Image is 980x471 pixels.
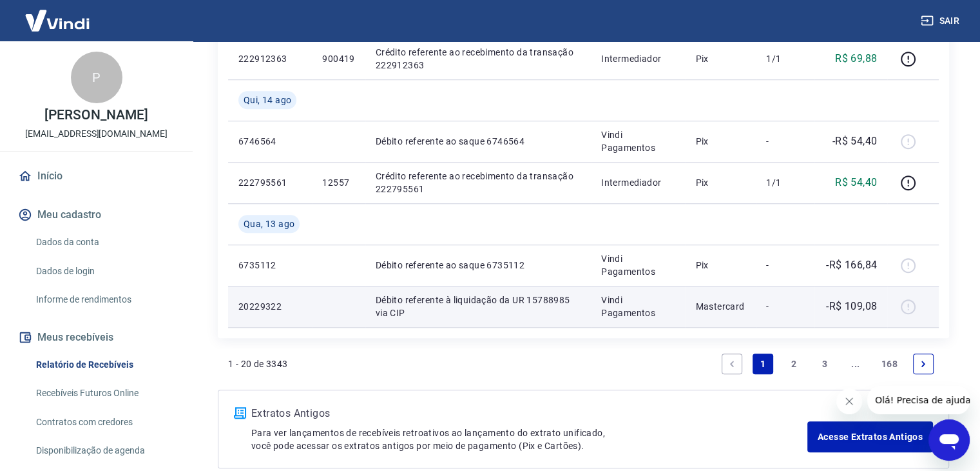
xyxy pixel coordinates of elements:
[234,407,246,419] img: ícone
[836,388,862,414] iframe: Fechar mensagem
[753,354,773,374] a: Page 1 is your current page
[251,406,807,421] p: Extratos Antigos
[835,175,877,190] p: R$ 54,40
[826,257,877,273] p: -R$ 166,84
[826,299,877,314] p: -R$ 109,08
[71,52,122,103] div: P
[695,52,745,65] p: Pix
[31,409,177,436] a: Contratos com credores
[376,259,581,272] p: Débito referente ao saque 6735112
[376,135,581,148] p: Débito referente ao saque 6746564
[876,354,903,374] a: Page 168
[913,354,934,374] a: Next page
[244,94,291,106] span: Qui, 14 ago
[722,354,742,374] a: Previous page
[928,419,970,461] iframe: Botão para abrir a janela de mensagens
[695,176,745,189] p: Pix
[835,51,877,66] p: R$ 69,88
[15,162,177,190] a: Início
[238,300,302,313] p: 20229322
[845,354,866,374] a: Jump forward
[601,52,675,65] p: Intermediador
[228,357,288,370] p: 1 - 20 de 3343
[15,201,177,229] button: Meu cadastro
[238,135,302,148] p: 6746564
[766,300,804,313] p: -
[238,259,302,272] p: 6735112
[766,135,804,148] p: -
[31,258,177,285] a: Dados de login
[601,176,675,189] p: Intermediador
[31,352,177,378] a: Relatório de Recebíveis
[766,52,804,65] p: 1/1
[918,9,965,33] button: Sair
[695,259,745,272] p: Pix
[322,52,354,65] p: 900419
[376,170,581,195] p: Crédito referente ao recebimento da transação 222795561
[31,229,177,256] a: Dados da conta
[44,108,148,122] p: [PERSON_NAME]
[807,421,933,452] a: Acesse Extratos Antigos
[238,176,302,189] p: 222795561
[716,348,939,379] ul: Pagination
[601,128,675,154] p: Vindi Pagamentos
[238,52,302,65] p: 222912363
[31,437,177,464] a: Disponibilização de agenda
[376,294,581,319] p: Débito referente à liquidação da UR 15788985 via CIP
[25,127,168,141] p: [EMAIL_ADDRESS][DOMAIN_NAME]
[601,294,675,319] p: Vindi Pagamentos
[867,386,970,414] iframe: Mensagem da empresa
[251,426,807,452] p: Para ver lançamentos de recebíveis retroativos ao lançamento do extrato unificado, você pode aces...
[244,217,294,230] span: Qua, 13 ago
[376,46,581,72] p: Crédito referente ao recebimento da transação 222912363
[8,9,108,19] span: Olá! Precisa de ajuda?
[814,354,835,374] a: Page 3
[766,259,804,272] p: -
[31,286,177,313] a: Informe de rendimentos
[15,323,177,352] button: Meus recebíveis
[783,354,804,374] a: Page 2
[322,176,354,189] p: 12557
[695,300,745,313] p: Mastercard
[695,135,745,148] p: Pix
[15,1,99,40] img: Vindi
[31,380,177,406] a: Recebíveis Futuros Online
[601,252,675,278] p: Vindi Pagamentos
[766,176,804,189] p: 1/1
[832,134,878,149] p: -R$ 54,40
